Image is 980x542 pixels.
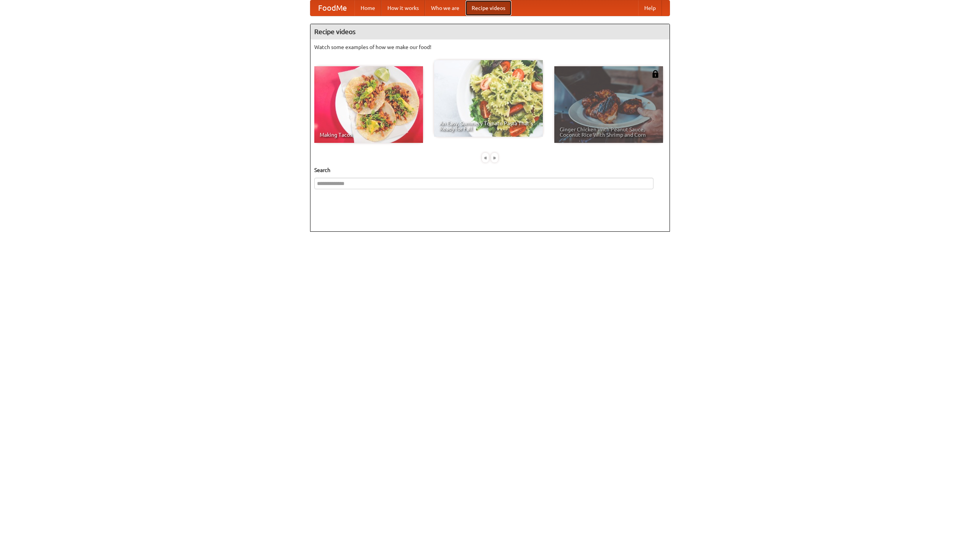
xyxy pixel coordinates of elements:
a: Recipe videos [465,0,511,16]
a: Who we are [425,0,465,16]
span: An Easy, Summery Tomato Pasta That's Ready for Fall [439,121,537,131]
a: An Easy, Summery Tomato Pasta That's Ready for Fall [434,60,543,137]
p: Watch some examples of how we make our food! [314,43,666,51]
a: Making Tacos [314,66,423,143]
h5: Search [314,166,666,174]
a: FoodMe [310,0,354,16]
img: 483408.png [652,70,659,78]
h4: Recipe videos [310,24,670,39]
span: Making Tacos [320,132,418,138]
div: » [491,153,498,162]
a: How it works [381,0,425,16]
a: Help [638,0,662,16]
div: « [482,153,489,162]
a: Home [354,0,381,16]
